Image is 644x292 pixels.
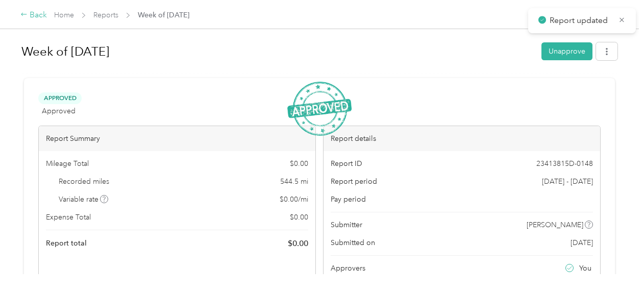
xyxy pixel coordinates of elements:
a: Home [54,11,74,19]
span: Approved [38,92,82,104]
div: Report Summary [39,126,315,151]
span: $ 0.00 / mi [280,194,308,205]
span: Report total [46,238,87,249]
span: $ 0.00 [290,212,308,223]
span: Pay period [331,194,366,205]
iframe: Everlance-gr Chat Button Frame [587,235,644,292]
a: Reports [93,11,118,19]
span: Approved [42,106,76,116]
button: Unapprove [541,42,592,60]
div: Back [20,9,47,21]
span: [DATE] [571,237,593,248]
span: Submitter [331,220,362,230]
span: 23413815D-0148 [536,158,593,169]
span: [PERSON_NAME] [527,220,583,230]
p: Report updated [550,14,611,27]
span: Expense Total [46,212,91,223]
span: $ 0.00 [288,237,308,250]
span: Variable rate [59,194,109,205]
span: Mileage Total [46,158,89,169]
span: Recorded miles [59,176,109,187]
span: Report period [331,176,377,187]
span: Submitted on [331,237,375,248]
span: $ 0.00 [290,158,308,169]
span: 544.5 mi [280,176,308,187]
span: You [579,263,591,274]
h1: Week of August 25 2025 [21,39,534,64]
span: [DATE] - [DATE] [542,176,593,187]
span: Report ID [331,158,362,169]
img: ApprovedStamp [287,82,352,136]
span: Approvers [331,263,365,274]
div: Report details [324,126,600,151]
span: Week of [DATE] [138,10,189,20]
